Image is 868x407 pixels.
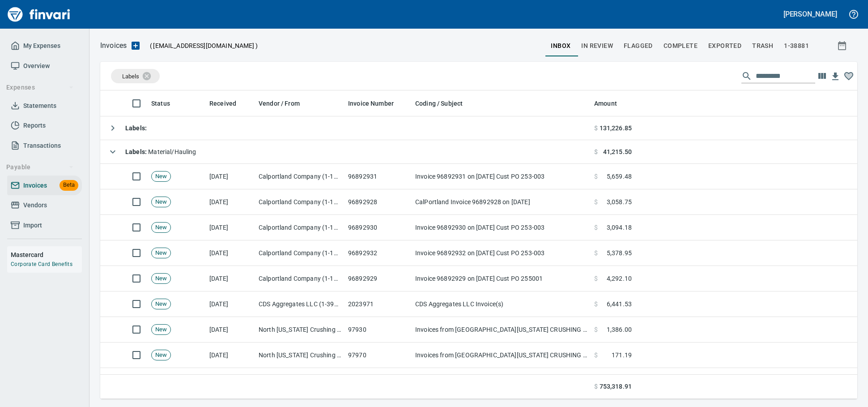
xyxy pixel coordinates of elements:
[752,40,773,51] span: trash
[5,4,72,25] img: Finvari
[152,300,170,308] span: New
[594,124,598,133] span: $
[152,326,170,334] span: New
[255,189,345,215] td: Calportland Company (1-11224)
[7,36,82,56] a: My Expenses
[125,148,148,155] strong: Labels :
[594,351,598,360] span: $
[348,98,405,109] span: Invoice Number
[7,96,82,116] a: Statements
[206,343,255,368] td: [DATE]
[23,100,56,111] span: Statements
[23,220,42,231] span: Import
[259,98,300,109] span: Vendor / From
[607,172,632,181] span: 5,659.48
[708,40,741,51] span: Exported
[594,197,598,206] span: $
[7,116,82,136] a: Reports
[255,343,345,368] td: North [US_STATE] Crushing <[EMAIL_ADDRESS][DOMAIN_NAME]>
[23,60,50,72] span: Overview
[412,317,591,343] td: Invoices from [GEOGRAPHIC_DATA][US_STATE] CRUSHING INC
[412,164,591,189] td: Invoice 96892931 on [DATE] Cust PO 253-003
[255,215,345,240] td: Calportland Company (1-11224)
[348,98,394,109] span: Invoice Number
[345,317,412,343] td: 97930
[607,197,632,206] span: 3,058.75
[100,40,127,51] nav: breadcrumb
[255,368,345,394] td: North [US_STATE] Crushing <[EMAIL_ADDRESS][DOMAIN_NAME]>
[603,147,632,156] span: 41,215.50
[412,189,591,215] td: CalPortland Invoice 96892928 on [DATE]
[145,41,258,50] p: ( )
[23,120,46,131] span: Reports
[7,195,82,215] a: Vendors
[206,368,255,394] td: [DATE]
[152,351,170,360] span: New
[600,382,632,391] span: 753,318.91
[594,223,598,232] span: $
[624,40,653,51] span: Flagged
[607,223,632,232] span: 3,094.18
[209,98,248,109] span: Received
[607,274,632,283] span: 4,292.10
[815,69,829,83] button: Choose columns to display
[345,215,412,240] td: 96892930
[23,180,47,191] span: Invoices
[594,172,598,181] span: $
[152,274,170,283] span: New
[255,317,345,343] td: North [US_STATE] Crushing <[EMAIL_ADDRESS][DOMAIN_NAME]>
[594,300,598,308] span: $
[607,300,632,308] span: 6,441.53
[206,266,255,291] td: [DATE]
[7,136,82,156] a: Transactions
[607,248,632,257] span: 5,378.95
[152,223,170,232] span: New
[345,189,412,215] td: 96892928
[607,325,632,334] span: 1,386.00
[7,56,82,76] a: Overview
[781,7,839,21] button: [PERSON_NAME]
[206,317,255,343] td: [DATE]
[206,189,255,215] td: [DATE]
[594,325,598,334] span: $
[111,69,160,83] div: Labels
[551,40,570,51] span: inbox
[209,98,236,109] span: Received
[125,148,196,155] span: Material/Hauling
[100,40,127,51] p: Invoices
[412,240,591,266] td: Invoice 96892932 on [DATE] Cust PO 253-003
[152,249,170,257] span: New
[23,200,47,211] span: Vendors
[206,215,255,240] td: [DATE]
[415,98,463,109] span: Coding / Subject
[152,198,170,206] span: New
[612,351,632,360] span: 171.19
[3,159,77,176] button: Payable
[594,147,598,156] span: $
[829,70,842,83] button: Download Table
[412,368,591,394] td: Invoices from [GEOGRAPHIC_DATA][US_STATE] CRUSHING INC
[11,261,72,267] a: Corporate Card Benefits
[415,98,474,109] span: Coding / Subject
[412,343,591,368] td: Invoices from [GEOGRAPHIC_DATA][US_STATE] CRUSHING INC
[127,40,145,51] button: Upload an Invoice
[345,266,412,291] td: 96892929
[345,343,412,368] td: 97970
[345,368,412,394] td: 97939
[594,98,629,109] span: Amount
[784,40,809,51] span: 1-38881
[594,98,617,109] span: Amount
[7,176,82,196] a: InvoicesBeta
[206,240,255,266] td: [DATE]
[255,266,345,291] td: Calportland Company (1-11224)
[412,266,591,291] td: Invoice 96892929 on [DATE] Cust PO 255001
[152,172,170,181] span: New
[842,69,855,83] button: Column choices favorited. Click to reset to default
[412,291,591,317] td: CDS Aggregates LLC Invoice(s)
[412,215,591,240] td: Invoice 96892930 on [DATE] Cust PO 253-003
[255,164,345,189] td: Calportland Company (1-11224)
[594,274,598,283] span: $
[6,162,74,173] span: Payable
[23,140,61,151] span: Transactions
